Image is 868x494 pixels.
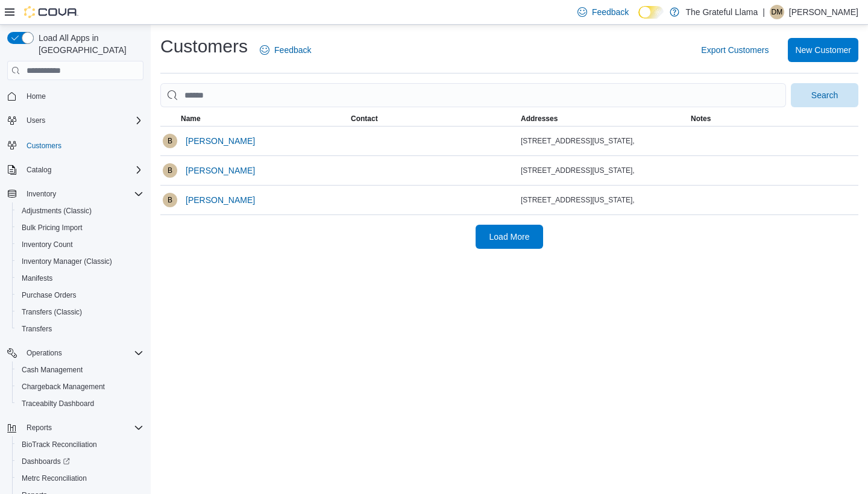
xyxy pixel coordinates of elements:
button: Reports [22,421,57,435]
span: Cash Management [22,365,83,375]
button: Load More [476,225,543,249]
a: Customers [22,139,66,153]
h1: Customers [160,34,248,58]
span: New Customer [795,44,851,56]
span: Load All Apps in [GEOGRAPHIC_DATA] [34,32,143,56]
button: [PERSON_NAME] [181,188,260,212]
span: [PERSON_NAME] [186,194,255,206]
span: Name [181,114,201,123]
a: Transfers (Classic) [17,305,87,319]
p: | [763,5,765,19]
a: Feedback [255,38,316,62]
div: Deziray Morales [770,5,784,19]
span: Transfers [17,322,143,336]
button: Inventory Manager (Classic) [12,253,148,270]
a: Home [22,89,51,104]
span: Manifests [22,274,52,283]
span: Customers [27,141,61,151]
a: Metrc Reconciliation [17,471,92,486]
span: Cash Management [17,363,143,377]
span: Inventory [27,189,56,199]
button: BioTrack Reconciliation [12,436,148,453]
span: Chargeback Management [22,382,105,392]
span: Feedback [592,6,629,18]
span: Manifests [17,271,143,286]
a: Manifests [17,271,57,286]
a: Inventory Manager (Classic) [17,254,117,269]
a: Adjustments (Classic) [17,204,96,218]
div: Bonnie [163,163,177,178]
span: Reports [27,423,52,433]
button: Catalog [2,161,148,178]
button: Users [2,112,148,129]
span: Operations [22,346,143,360]
span: B [168,134,172,148]
span: Inventory Count [17,237,143,252]
p: [PERSON_NAME] [789,5,858,19]
button: Transfers (Classic) [12,304,148,320]
button: Manifests [12,270,148,287]
button: Search [791,83,858,107]
span: Bulk Pricing Import [22,223,83,233]
span: Inventory Manager (Classic) [22,257,112,266]
button: Users [22,113,50,128]
a: Dashboards [12,453,148,470]
a: Traceabilty Dashboard [17,396,99,411]
button: Inventory [22,187,61,201]
span: [PERSON_NAME] [186,164,255,177]
a: Cash Management [17,363,87,377]
button: Inventory [2,186,148,202]
button: Operations [2,345,148,361]
span: Adjustments (Classic) [17,204,143,218]
a: Transfers [17,322,57,336]
button: Cash Management [12,361,148,378]
span: Feedback [274,44,311,56]
button: Operations [22,346,67,360]
button: Chargeback Management [12,378,148,395]
span: [PERSON_NAME] [186,135,255,147]
button: Traceabilty Dashboard [12,395,148,412]
span: Dashboards [22,457,70,466]
span: Purchase Orders [22,290,77,300]
span: Load More [489,231,530,243]
img: Cova [24,6,78,18]
button: New Customer [788,38,858,62]
div: [STREET_ADDRESS][US_STATE], [521,166,686,175]
span: Search [811,89,838,101]
div: [STREET_ADDRESS][US_STATE], [521,195,686,205]
span: B [168,193,172,207]
div: Bonnie [163,193,177,207]
button: Metrc Reconciliation [12,470,148,487]
a: BioTrack Reconciliation [17,437,102,452]
a: Bulk Pricing Import [17,220,87,235]
span: Catalog [22,163,143,177]
span: Contact [351,114,378,123]
div: Bonnie [163,134,177,148]
span: Reports [22,421,143,435]
span: Customers [22,137,143,152]
button: Catalog [22,163,56,177]
button: Inventory Count [12,236,148,253]
span: Operations [27,348,62,358]
span: Bulk Pricing Import [17,220,143,235]
span: Home [27,92,46,101]
button: Customers [2,136,148,154]
button: Export Customers [696,38,773,62]
a: Chargeback Management [17,380,110,394]
button: Home [2,87,148,105]
button: Reports [2,419,148,436]
span: B [168,163,172,178]
span: Metrc Reconciliation [17,471,143,486]
span: Inventory Count [22,240,73,249]
span: DM [772,5,783,19]
span: Transfers [22,324,52,334]
button: [PERSON_NAME] [181,158,260,183]
button: [PERSON_NAME] [181,129,260,153]
div: [STREET_ADDRESS][US_STATE], [521,136,686,146]
span: Traceabilty Dashboard [17,396,143,411]
span: Catalog [27,165,51,175]
span: Export Customers [701,44,769,56]
button: Bulk Pricing Import [12,219,148,236]
a: Inventory Count [17,237,78,252]
button: Adjustments (Classic) [12,202,148,219]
